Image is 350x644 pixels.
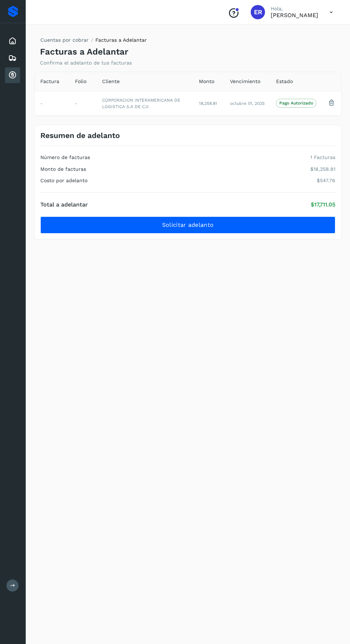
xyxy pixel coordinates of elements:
td: - [35,91,69,116]
p: Eduardo Reyes González [271,12,318,19]
span: Vencimiento [230,78,260,85]
p: $547.76 [317,178,335,184]
div: Inicio [5,33,20,49]
h4: Monto de facturas [40,166,86,172]
div: Cuentas por cobrar [5,67,20,83]
span: Solicitar adelanto [162,221,214,229]
h3: Resumen de adelanto [40,131,120,140]
span: Folio [75,78,86,85]
h4: Costo por adelanto [40,178,87,184]
p: $17,711.05 [311,201,335,208]
span: Monto [199,78,214,85]
span: octubre 01, 2025 [230,101,265,106]
span: Cliente [102,78,120,85]
nav: breadcrumb [40,36,147,47]
h4: Facturas a Adelantar [40,47,128,57]
p: $18,258.81 [310,166,335,172]
button: Solicitar adelanto [40,216,335,234]
div: Embarques [5,50,20,66]
p: 1 Facturas [310,154,335,160]
td: - [69,91,96,116]
h4: Total a adelantar [40,201,88,208]
p: Hola, [271,6,318,12]
span: Factura [40,78,59,85]
h4: Número de facturas [40,154,90,160]
a: Cuentas por cobrar [40,37,89,43]
p: Pago Autorizado [279,101,313,106]
span: 18,258.81 [199,101,217,106]
span: Facturas a Adelantar [95,37,147,43]
span: Estado [276,78,293,85]
td: CORPORACION INTERAMERICANA DE LOGISTICA S.A DE C.V. [96,91,193,116]
p: Confirma el adelanto de tus facturas [40,60,132,66]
